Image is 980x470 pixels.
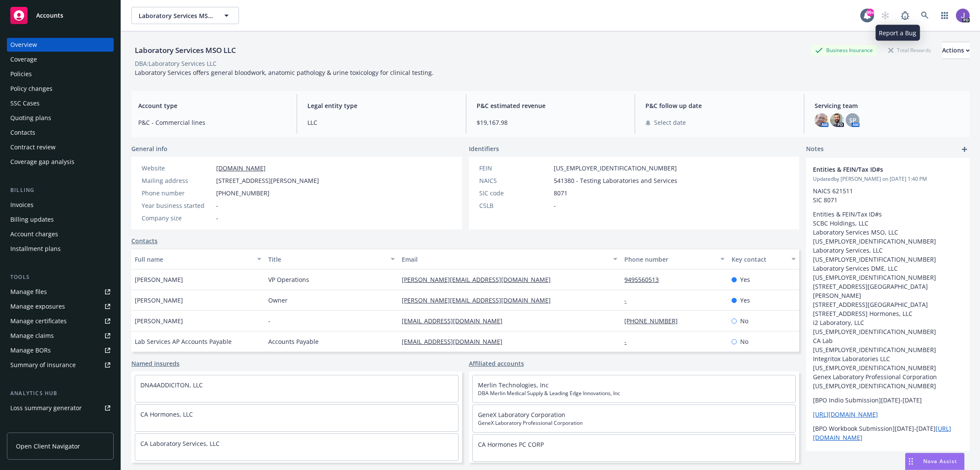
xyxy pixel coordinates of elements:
[7,401,114,415] a: Loss summary generator
[7,155,114,169] a: Coverage gap analysis
[813,186,963,204] p: NAICS 621511 SIC 8071
[216,201,218,210] span: -
[906,453,916,470] div: Drag to move
[478,381,549,389] a: Merlin Technologies, Inc
[131,236,158,245] a: Contacts
[554,189,568,198] span: 8071
[732,255,786,264] div: Key contact
[916,7,933,24] a: Search
[830,113,844,127] img: photo
[131,359,180,368] a: Named insureds
[806,144,824,155] span: Notes
[866,9,874,16] div: 99+
[7,67,114,81] a: Policies
[10,126,35,139] div: Contacts
[142,213,213,223] div: Company size
[135,68,434,77] span: Laboratory Services offers general bloodwork, anatomic pathology & urine toxicology for clinical ...
[7,227,114,241] a: Account charges
[811,45,877,56] div: Business Insurance
[135,337,232,346] span: Lab Services AP Accounts Payable
[16,442,80,451] span: Open Client Navigator
[10,329,54,343] div: Manage claims
[10,155,74,169] div: Coverage gap analysis
[654,118,686,127] span: Select date
[479,164,550,173] div: FEIN
[7,242,114,256] a: Installment plans
[10,140,56,154] div: Contract review
[7,3,114,28] a: Accounts
[7,358,114,372] a: Summary of insurance
[402,296,558,304] a: [PERSON_NAME][EMAIL_ADDRESS][DOMAIN_NAME]
[10,343,51,357] div: Manage BORs
[478,411,565,419] a: GeneX Laboratory Corporation
[138,101,286,110] span: Account type
[142,201,213,210] div: Year business started
[7,186,114,195] div: Billing
[813,410,878,418] a: [URL][DOMAIN_NAME]
[7,213,114,226] a: Billing updates
[10,242,61,256] div: Installment plans
[10,285,47,299] div: Manage files
[7,300,114,313] a: Manage exposures
[7,285,114,299] a: Manage files
[624,255,715,264] div: Phone number
[140,410,193,418] a: CA Hormones, LLC
[135,255,252,264] div: Full name
[813,165,940,174] span: Entities & FEIN/Tax ID#s
[135,59,217,68] div: DBA: Laboratory Services LLC
[479,176,550,185] div: NAICS
[131,7,239,24] button: Laboratory Services MSO LLC
[7,329,114,343] a: Manage claims
[554,164,677,173] span: [US_EMPLOYER_IDENTIFICATION_NUMBER]
[7,82,114,96] a: Policy changes
[479,201,550,210] div: CSLB
[140,439,220,448] a: CA Laboratory Services, LLC
[142,176,213,185] div: Mailing address
[942,42,970,59] button: Actions
[10,96,40,110] div: SSC Cases
[131,249,265,269] button: Full name
[728,249,799,269] button: Key contact
[740,275,750,284] span: Yes
[402,317,509,325] a: [EMAIL_ADDRESS][DOMAIN_NAME]
[815,113,828,127] img: photo
[621,249,728,269] button: Phone number
[216,189,270,198] span: [PHONE_NUMBER]
[740,296,750,305] span: Yes
[740,316,748,325] span: No
[216,164,266,172] a: [DOMAIN_NAME]
[142,164,213,173] div: Website
[142,189,213,198] div: Phone number
[265,249,398,269] button: Title
[956,9,970,22] img: photo
[479,189,550,198] div: SIC code
[923,458,957,465] span: Nova Assist
[877,7,894,24] a: Start snowing
[477,118,625,127] span: $19,167.98
[216,213,218,223] span: -
[936,7,953,24] a: Switch app
[942,42,970,59] div: Actions
[10,213,54,226] div: Billing updates
[131,144,167,153] span: General info
[7,314,114,328] a: Manage certificates
[268,275,309,284] span: VP Operations
[7,273,114,281] div: Tools
[307,101,456,110] span: Legal entity type
[398,249,621,269] button: Email
[10,401,82,415] div: Loss summary generator
[36,12,63,19] span: Accounts
[135,275,183,284] span: [PERSON_NAME]
[307,118,456,127] span: LLC
[813,424,963,442] p: [BPO Workbook Submission][DATE]-[DATE]
[7,126,114,139] a: Contacts
[10,300,65,313] div: Manage exposures
[7,96,114,110] a: SSC Cases
[268,316,270,325] span: -
[624,337,633,346] a: -
[478,440,544,448] a: CA Hormones PC CORP
[135,296,183,305] span: [PERSON_NAME]
[131,45,239,56] div: Laboratory Services MSO LLC
[140,381,203,389] a: DNA4ADDICITON, LLC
